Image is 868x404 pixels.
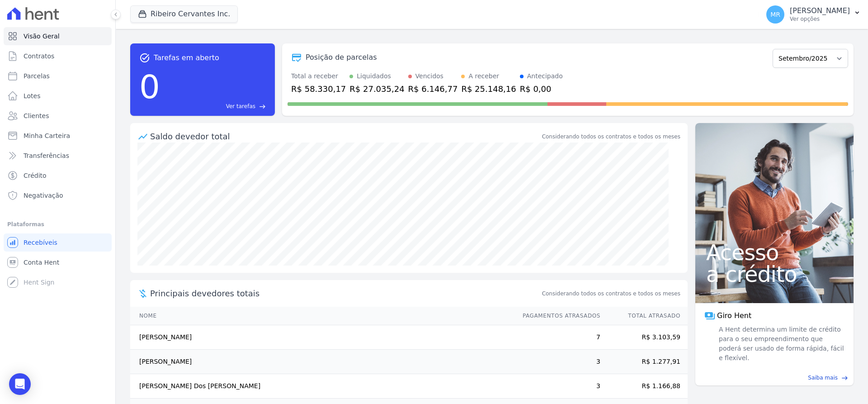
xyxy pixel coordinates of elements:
span: Parcelas [24,71,50,81]
span: east [259,103,266,110]
a: Transferências [4,147,112,165]
span: task_alt [139,52,150,63]
span: a crédito [706,263,843,285]
span: Visão Geral [24,32,60,41]
div: R$ 6.146,77 [408,83,458,95]
th: Pagamentos Atrasados [514,307,601,325]
a: Visão Geral [4,27,112,45]
div: R$ 0,00 [520,83,563,95]
span: Tarefas em aberto [154,52,219,63]
span: Crédito [24,171,47,180]
a: Recebíveis [4,233,112,252]
span: Acesso [706,242,843,263]
div: R$ 25.148,16 [461,83,516,95]
td: 7 [514,325,601,350]
th: Total Atrasado [601,307,688,325]
a: Conta Hent [4,253,112,271]
div: Plataformas [7,219,108,230]
div: Posição de parcelas [306,52,377,63]
p: Ver opções [790,15,850,23]
a: Crédito [4,166,112,185]
th: Nome [130,307,514,325]
td: R$ 1.166,88 [601,374,688,399]
a: Lotes [4,87,112,105]
span: Ver tarefas [226,102,255,110]
button: MR [PERSON_NAME] Ver opções [759,2,868,27]
span: MR [770,11,780,18]
a: Contratos [4,47,112,65]
td: 3 [514,374,601,399]
span: A Hent determina um limite de crédito para o seu empreendimento que poderá ser usado de forma ráp... [717,325,844,363]
span: Giro Hent [717,310,751,321]
a: Negativação [4,186,112,204]
span: Conta Hent [24,258,59,267]
div: Antecipado [527,71,563,81]
span: Contratos [24,52,54,61]
td: R$ 1.277,91 [601,350,688,374]
button: Ribeiro Cervantes Inc. [130,5,238,23]
div: R$ 27.035,24 [349,83,404,95]
span: Minha Carteira [24,131,70,140]
a: Clientes [4,107,112,125]
div: Vencidos [415,71,443,81]
span: Negativação [24,191,63,200]
div: A receber [468,71,499,81]
p: [PERSON_NAME] [790,6,850,15]
a: Minha Carteira [4,127,112,145]
td: [PERSON_NAME] [130,325,514,350]
td: [PERSON_NAME] [130,350,514,374]
div: 0 [139,63,160,110]
div: R$ 58.330,17 [291,83,346,95]
div: Considerando todos os contratos e todos os meses [542,133,680,141]
td: [PERSON_NAME] Dos [PERSON_NAME] [130,374,514,399]
td: R$ 3.103,59 [601,325,688,350]
a: Ver tarefas east [164,102,266,110]
span: east [841,375,848,381]
span: Principais devedores totais [150,287,540,299]
a: Saiba mais east [701,374,848,382]
div: Open Intercom Messenger [9,373,31,395]
span: Saiba mais [808,374,838,382]
td: 3 [514,350,601,374]
div: Total a receber [291,71,346,81]
div: Liquidados [357,71,391,81]
span: Lotes [24,91,41,100]
span: Clientes [24,111,49,120]
div: Saldo devedor total [150,130,540,143]
span: Transferências [24,151,69,160]
a: Parcelas [4,67,112,85]
span: Recebíveis [24,238,57,247]
span: Considerando todos os contratos e todos os meses [542,290,680,298]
